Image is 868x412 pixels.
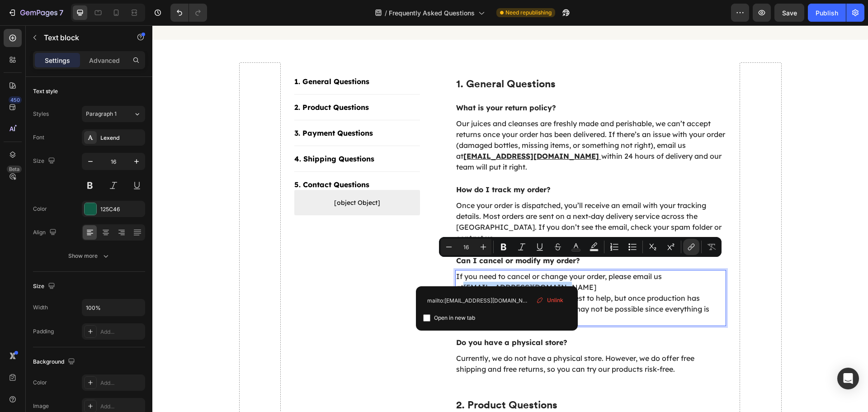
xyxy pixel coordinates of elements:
div: Editor contextual toolbar [439,237,722,257]
a: [EMAIL_ADDRESS][DOMAIN_NAME] [311,257,444,266]
div: Background [33,356,77,368]
div: Padding [33,327,54,336]
span: / [385,8,387,18]
p: Settings [45,56,70,65]
p: Currently, we do not have a physical store. However, we do offer free shipping and free returns, ... [304,327,573,349]
div: Add... [100,403,143,411]
div: Rich Text Editor. Editing area: main [303,230,574,241]
span: Save [782,9,797,17]
button: Paragraph 1 [82,106,145,122]
div: 450 [9,96,22,104]
div: Lexend [100,134,143,142]
div: Width [33,303,48,312]
p: Advanced [89,56,120,65]
p: 2. Product Questions [304,373,573,386]
div: Rich Text Editor. Editing area: main [303,312,574,323]
button: Publish [808,4,846,22]
p: How do I track my order? [304,160,573,169]
div: Publish [816,8,838,18]
p: Do you have a physical store? [304,313,573,322]
span: Paragraph 1 [86,110,117,118]
button: Save [774,4,804,22]
div: Rich Text Editor. Editing area: main [303,174,574,219]
button: Show more [33,248,145,264]
input: Paste link here [423,294,571,308]
div: Beta [7,166,22,173]
div: Rich Text Editor. Editing area: main [303,245,574,301]
p: Can I cancel or modify my order? [304,231,573,240]
h2: Rich Text Editor. Editing area: main [303,51,574,66]
div: Color [33,205,47,213]
div: Size [33,280,57,293]
div: Image [33,402,49,410]
div: Show more [68,251,110,260]
a: [EMAIL_ADDRESS][DOMAIN_NAME] [311,126,447,135]
div: Styles [33,110,49,118]
p: 7 [59,7,63,18]
div: Font [33,133,44,142]
div: 125C46 [100,205,143,213]
button: 7 [4,4,67,22]
div: Size [33,155,57,167]
p: 1. General Questions [304,52,573,65]
input: Auto [82,299,145,316]
div: Color [33,379,47,387]
p: Our juices and cleanses are freshly made and perishable, we can’t accept returns once your order ... [304,93,573,147]
div: Open Intercom Messenger [837,368,859,389]
div: Add... [100,328,143,336]
div: Add... [100,379,143,387]
div: Text style [33,87,58,95]
iframe: Design area [152,25,868,412]
div: Align [33,227,58,239]
p: Once your order is dispatched, you’ll receive an email with your tracking details. Most orders ar... [304,175,573,218]
div: Rich Text Editor. Editing area: main [303,92,574,148]
div: Rich Text Editor. Editing area: main [303,77,574,88]
div: Rich Text Editor. Editing area: main [303,159,574,170]
span: Open in new tab [434,313,475,323]
p: Text block [44,32,121,43]
span: Need republishing [505,9,552,17]
span: Unlink [547,296,563,304]
div: Undo/Redo [170,4,207,22]
p: What is your return policy? [304,78,573,87]
p: If you need to cancel or change your order, please email us at as soon as possible. We’ll do our ... [304,246,573,300]
span: Frequently Asked Questions [389,8,475,18]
